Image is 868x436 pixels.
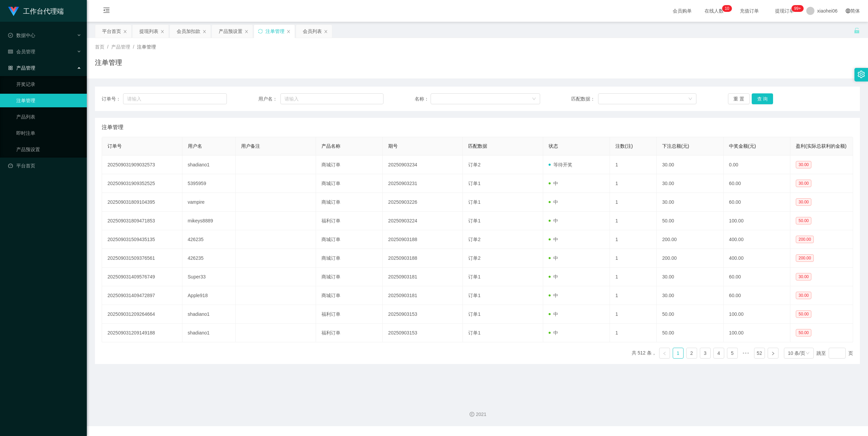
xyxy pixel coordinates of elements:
td: 1 [610,193,657,212]
a: 注单管理 [16,94,81,107]
td: 400.00 [724,249,790,268]
td: 200.00 [657,249,724,268]
td: 202509031909352525 [102,174,182,193]
td: 100.00 [724,212,790,230]
span: 产品管理 [8,65,35,71]
td: 202509031209264664 [102,305,182,324]
h1: 注单管理 [95,57,122,68]
span: 中 [549,218,558,223]
td: 20250903188 [383,230,463,249]
td: 50.00 [657,324,724,342]
i: 图标: close [123,30,127,34]
li: 2 [686,348,697,359]
li: 向后 5 页 [741,348,751,359]
td: 20250903188 [383,249,463,268]
span: 50.00 [796,217,811,224]
span: 用户名 [188,143,202,149]
td: 20250903234 [383,156,463,174]
td: 60.00 [724,286,790,305]
td: 20250903231 [383,174,463,193]
i: 图标: menu-fold [95,0,118,22]
span: 匹配数据： [571,95,598,103]
td: 202509031909032573 [102,156,182,174]
div: 会员加扣款 [177,25,200,38]
td: 100.00 [724,305,790,324]
span: 30.00 [796,198,811,206]
li: 4 [713,348,724,359]
td: 202509031209149188 [102,324,182,342]
i: 图标: left [663,351,667,356]
span: 中 [549,293,558,298]
span: 注单管理 [137,44,156,50]
span: 注单管理 [102,123,123,131]
td: 20250903153 [383,324,463,342]
td: 1 [610,212,657,230]
div: 会员列表 [303,25,322,38]
a: 产品预设置 [16,143,81,156]
a: 即时注单 [16,126,81,140]
span: 订单1 [468,293,480,298]
td: 20250903153 [383,305,463,324]
a: 4 [714,348,724,358]
h1: 工作台代理端 [23,0,64,22]
td: 50.00 [657,305,724,324]
td: 商城订单 [316,193,383,212]
td: 福利订单 [316,324,383,342]
a: 图标: dashboard平台首页 [8,159,81,172]
td: 20250903181 [383,286,463,305]
span: 中 [549,274,558,279]
td: vampire [182,193,236,212]
td: 30.00 [657,268,724,286]
a: 1 [673,348,683,358]
a: 开奖记录 [16,77,81,91]
span: 充值订单 [736,8,762,13]
span: 匹配数据 [468,143,487,149]
div: 产品预设置 [219,25,242,38]
i: 图标: close [324,30,328,34]
span: 200.00 [796,236,814,243]
td: 60.00 [724,193,790,212]
span: 50.00 [796,310,811,318]
li: 1 [673,348,684,359]
span: 中奖金额(元) [729,143,756,149]
span: 30.00 [796,161,811,168]
td: 1 [610,286,657,305]
span: 200.00 [796,254,814,262]
span: 订单1 [468,199,480,205]
span: 中 [549,255,558,261]
span: 中 [549,181,558,186]
i: 图标: close [244,30,249,34]
span: 订单1 [468,274,480,279]
span: 提现订单 [772,8,797,13]
i: 图标: down [688,97,692,102]
input: 请输入 [280,93,383,104]
span: 订单2 [468,237,480,242]
span: 产品管理 [111,44,130,50]
span: 订单1 [468,218,480,223]
sup: 10 [722,5,732,12]
td: 福利订单 [316,305,383,324]
span: 用户名： [258,95,280,103]
td: 20250903224 [383,212,463,230]
p: 0 [727,5,729,12]
td: 商城订单 [316,268,383,286]
span: 中 [549,199,558,205]
a: 2 [687,348,697,358]
td: 30.00 [657,174,724,193]
div: 注单管理 [265,25,284,38]
td: 202509031509376561 [102,249,182,268]
li: 5 [727,348,738,359]
td: 50.00 [657,212,724,230]
td: 200.00 [657,230,724,249]
td: 30.00 [657,156,724,174]
td: 100.00 [724,324,790,342]
span: 订单1 [468,330,480,335]
li: 3 [700,348,711,359]
div: 提现列表 [139,25,158,38]
td: 426235 [182,249,236,268]
i: 图标: close [202,30,206,34]
i: 图标: sync [258,29,263,34]
td: 1 [610,249,657,268]
span: 用户备注 [241,143,260,149]
td: 400.00 [724,230,790,249]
